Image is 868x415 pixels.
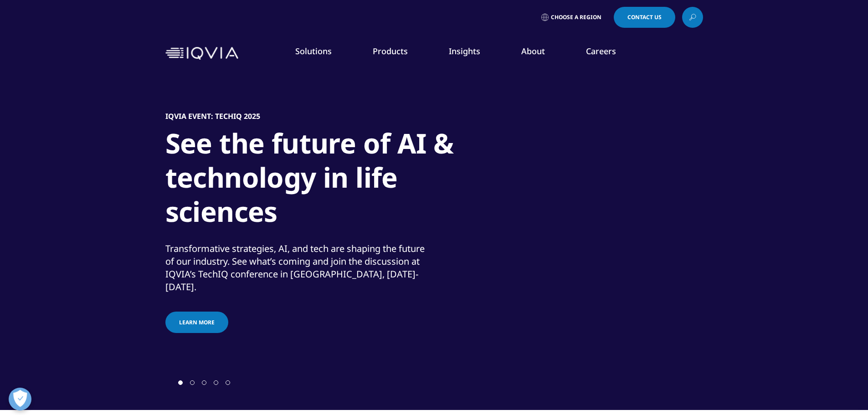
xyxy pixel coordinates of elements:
[586,46,616,56] a: Careers
[202,380,206,385] span: Go to slide 3
[190,380,195,385] span: Go to slide 2
[165,112,260,121] h5: IQVIA Event: TechIQ 2025​
[165,242,432,293] div: Transformative strategies, AI, and tech are shaping the future of our industry. See what’s coming...
[165,378,168,387] div: Previous slide
[178,380,183,385] span: Go to slide 1
[9,388,31,410] button: 개방형 기본 설정
[614,7,675,28] a: Contact Us
[214,380,218,385] span: Go to slide 4
[242,32,703,75] nav: Primary
[179,318,215,326] span: Learn more
[521,46,545,56] a: About
[295,46,332,56] a: Solutions
[165,312,228,333] a: Learn more
[226,380,230,385] span: Go to slide 5
[165,126,507,234] h1: See the future of AI & technology in life sciences​
[551,14,601,21] span: Choose a Region
[627,15,662,20] span: Contact Us
[449,46,480,56] a: Insights
[165,68,703,378] div: 1 / 5
[165,47,238,60] img: IQVIA Healthcare Information Technology and Pharma Clinical Research Company
[373,46,408,56] a: Products
[241,378,243,387] div: Next slide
